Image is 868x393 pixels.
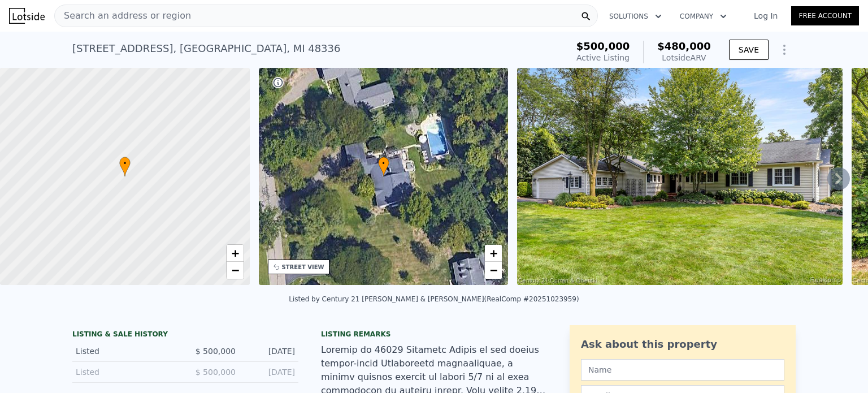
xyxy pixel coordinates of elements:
div: LISTING & SALE HISTORY [72,330,298,341]
span: Active Listing [576,53,630,62]
div: Listing remarks [321,330,547,339]
button: Company [671,6,736,27]
div: • [378,157,389,176]
span: − [490,263,497,277]
span: + [490,246,497,260]
span: • [119,158,131,169]
span: $480,000 [657,40,711,52]
img: Lotside [9,8,45,24]
div: Ask about this property [581,336,784,352]
a: Zoom in [227,245,244,262]
span: • [378,158,389,169]
span: $500,000 [576,40,630,52]
span: Search an address or region [55,9,191,23]
div: [DATE] [245,366,295,378]
div: Listed [76,346,176,357]
div: • [119,157,131,176]
span: $ 500,000 [196,347,236,356]
button: Solutions [600,6,671,27]
a: Zoom in [485,245,502,262]
a: Zoom out [227,262,244,279]
div: STREET VIEW [282,263,324,271]
img: Sale: 167382825 Parcel: 60006160 [517,68,843,285]
div: Listed [76,366,176,378]
button: Show Options [773,38,796,61]
a: Log In [740,10,791,21]
button: SAVE [729,40,769,60]
span: − [231,263,238,277]
span: + [231,246,238,260]
div: Listed by Century 21 [PERSON_NAME] & [PERSON_NAME] (RealComp #20251023959) [289,295,579,303]
input: Name [581,359,784,381]
a: Zoom out [485,262,502,279]
div: Lotside ARV [657,52,711,63]
div: [STREET_ADDRESS] , [GEOGRAPHIC_DATA] , MI 48336 [72,41,340,57]
a: Free Account [791,6,859,25]
span: $ 500,000 [196,368,236,377]
div: [DATE] [245,346,295,357]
